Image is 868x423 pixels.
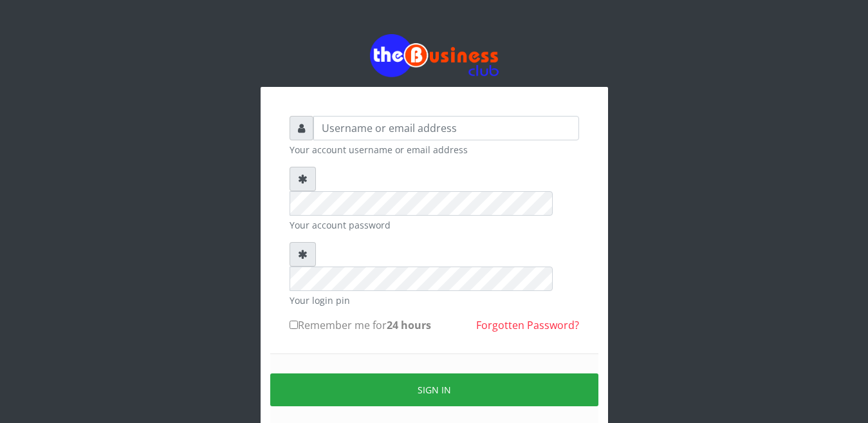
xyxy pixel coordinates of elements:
label: Remember me for [290,317,431,333]
small: Your account username or email address [290,143,579,156]
button: Sign in [270,373,598,406]
input: Remember me for24 hours [290,321,298,329]
small: Your login pin [290,294,579,307]
input: Username or email address [313,116,579,140]
a: Forgotten Password? [476,318,579,332]
small: Your account password [290,218,579,232]
b: 24 hours [387,318,431,332]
